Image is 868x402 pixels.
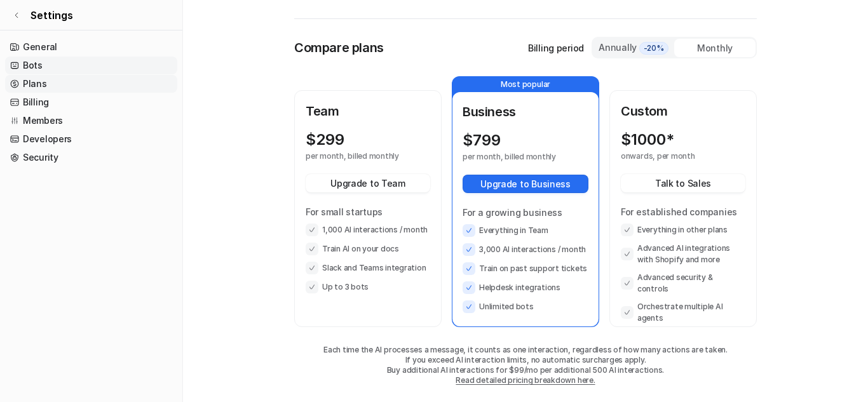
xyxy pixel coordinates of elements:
[463,243,588,256] li: 3,000 AI interactions / month
[294,355,757,365] p: If you exceed AI interaction limits, no automatic surcharges apply.
[598,41,669,55] div: Annually
[463,281,588,294] li: Helpdesk integrations
[463,262,588,275] li: Train on past support tickets
[639,42,668,55] span: -20%
[463,300,588,313] li: Unlimited bots
[463,206,588,219] p: For a growing business
[306,281,430,293] li: Up to 3 bots
[621,102,745,121] p: Custom
[306,174,430,192] button: Upgrade to Team
[294,365,757,375] p: Buy additional AI interactions for $99/mo per additional 500 AI interactions.
[621,272,745,295] li: Advanced security & controls
[674,39,756,57] div: Monthly
[5,130,177,148] a: Developers
[306,151,407,161] p: per month, billed monthly
[306,205,430,218] p: For small startups
[5,38,177,56] a: General
[621,131,674,149] p: $ 1000*
[306,102,430,121] p: Team
[294,345,757,355] p: Each time the AI processes a message, it counts as one interaction, regardless of how many action...
[463,131,501,149] p: $ 799
[456,375,595,385] a: Read detailed pricing breakdown here.
[452,77,599,92] p: Most popular
[463,152,566,162] p: per month, billed monthly
[463,175,588,193] button: Upgrade to Business
[5,149,177,166] a: Security
[621,205,745,218] p: For established companies
[306,243,430,255] li: Train AI on your docs
[306,224,430,236] li: 1,000 AI interactions / month
[528,41,584,55] p: Billing period
[306,131,344,149] p: $ 299
[5,112,177,130] a: Members
[306,262,430,274] li: Slack and Teams integration
[5,93,177,111] a: Billing
[621,224,745,236] li: Everything in other plans
[31,8,73,23] span: Settings
[463,102,588,121] p: Business
[621,174,745,192] button: Talk to Sales
[294,38,384,57] p: Compare plans
[463,224,588,237] li: Everything in Team
[5,75,177,93] a: Plans
[621,243,745,265] li: Advanced AI integrations with Shopify and more
[621,151,722,161] p: onwards, per month
[5,57,177,74] a: Bots
[621,301,745,324] li: Orchestrate multiple AI agents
